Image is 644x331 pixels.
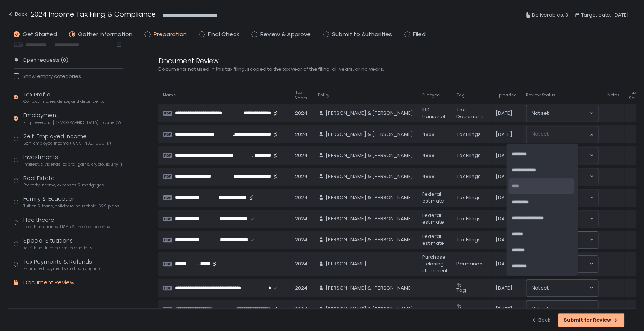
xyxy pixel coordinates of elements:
[295,90,309,101] span: Tax Years
[326,173,413,180] span: [PERSON_NAME] & [PERSON_NAME]
[532,131,589,138] input: Search for option
[531,317,550,323] div: Back
[158,56,521,66] div: Document Review
[496,236,512,243] span: [DATE]
[526,126,598,143] div: Search for option
[549,110,589,117] input: Search for option
[326,261,366,267] span: [PERSON_NAME]
[326,236,413,243] span: [PERSON_NAME] & [PERSON_NAME]
[208,30,239,39] span: Final Check
[8,9,27,21] button: Back
[496,215,512,222] span: [DATE]
[496,110,512,117] span: [DATE]
[260,30,311,39] span: Review & Approve
[607,92,620,98] span: Notes
[23,216,113,230] div: Healthcare
[332,30,392,39] span: Submit to Authorities
[23,30,57,39] span: Get Started
[422,92,440,98] span: File type
[558,313,624,327] button: Submit for Review
[23,224,113,230] span: Health insurance, HSAs & medical expenses
[326,285,413,291] span: [PERSON_NAME] & [PERSON_NAME]
[549,284,589,292] input: Search for option
[23,245,92,251] span: Additional income and deductions
[564,317,619,323] div: Submit for Review
[496,173,512,180] span: [DATE]
[629,90,644,101] span: Tax Source
[413,30,426,39] span: Filed
[496,152,512,159] span: [DATE]
[23,140,111,146] span: Self-employed income (1099-NEC, 1099-K)
[8,10,27,19] div: Back
[23,174,104,188] div: Real Estate
[629,194,630,201] span: 1
[456,308,466,315] span: Tag
[496,285,512,291] span: [DATE]
[532,305,549,313] span: Not set
[326,215,413,222] span: [PERSON_NAME] & [PERSON_NAME]
[14,32,123,47] div: Last year's filed returns
[532,284,549,292] span: Not set
[526,280,598,296] div: Search for option
[629,215,630,222] span: 1
[531,313,550,327] button: Back
[78,30,132,39] span: Gather Information
[549,305,589,313] input: Search for option
[581,11,629,20] span: Target date: [DATE]
[23,266,101,272] span: Estimated payments and banking info
[526,92,556,98] span: Review Status
[23,203,120,209] span: Tuition & loans, childcare, household, 529 plans
[326,131,413,138] span: [PERSON_NAME] & [PERSON_NAME]
[23,153,123,167] div: Investments
[629,236,630,243] span: 1
[456,287,466,294] span: Tag
[526,301,598,317] div: Search for option
[326,152,413,159] span: [PERSON_NAME] & [PERSON_NAME]
[23,99,105,104] span: Contact info, residence, and dependents
[163,92,176,98] span: Name
[23,278,74,287] div: Document Review
[496,131,512,138] span: [DATE]
[326,110,413,117] span: [PERSON_NAME] & [PERSON_NAME]
[23,132,111,146] div: Self-Employed Income
[496,306,512,313] span: [DATE]
[456,92,465,98] span: Tag
[158,66,521,73] div: Documents not used in this tax filing, scoped to the tax year of the filing, all years, or no years.
[496,92,517,98] span: Uploaded
[154,30,187,39] span: Preparation
[23,120,123,125] span: Employee and [DEMOGRAPHIC_DATA] income (W-2s)
[496,261,512,267] span: [DATE]
[326,194,413,201] span: [PERSON_NAME] & [PERSON_NAME]
[23,162,123,167] span: Interest, dividends, capital gains, crypto, equity (1099s, K-1s)
[23,57,68,64] span: Open requests (0)
[23,111,123,125] div: Employment
[23,182,104,188] span: Property income, expenses & mortgages
[31,9,156,19] h1: 2024 Income Tax Filing & Compliance
[496,194,512,201] span: [DATE]
[326,306,413,313] span: [PERSON_NAME] & [PERSON_NAME]
[318,92,329,98] span: Entity
[23,195,120,209] div: Family & Education
[23,258,101,272] div: Tax Payments & Refunds
[532,110,549,117] span: Not set
[532,11,568,20] span: Deliverables: 3
[526,105,598,122] div: Search for option
[23,236,92,251] div: Special Situations
[23,90,105,105] div: Tax Profile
